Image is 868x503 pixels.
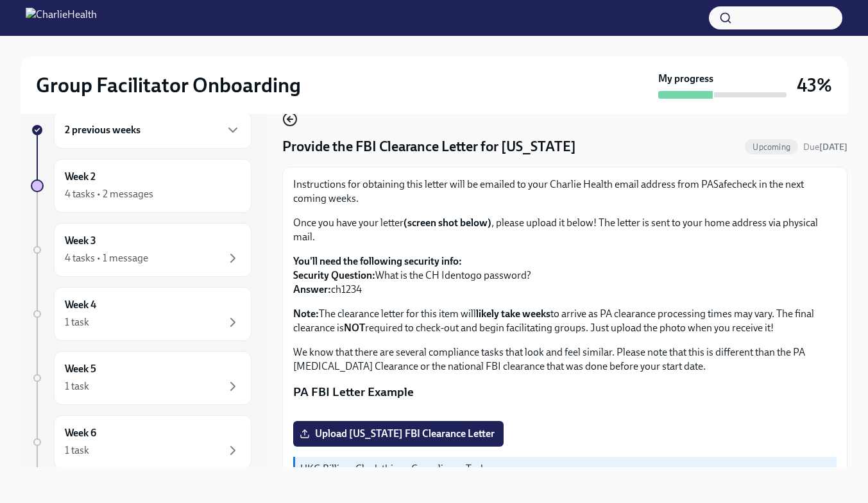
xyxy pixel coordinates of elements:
[658,72,713,86] strong: My progress
[65,187,153,201] div: 4 tasks • 2 messages
[65,315,89,329] div: 1 task
[797,74,832,97] h3: 43%
[803,142,847,153] span: Due
[65,234,96,248] h6: Week 3
[293,421,504,447] label: Upload [US_STATE] FBI Clearance Letter
[26,8,97,28] img: CharlieHealth
[302,427,495,440] span: Upload [US_STATE] FBI Clearance Letter
[65,443,89,458] div: 1 task
[65,123,140,137] h6: 2 previous weeks
[293,384,837,400] p: PA FBI Letter Example
[293,177,837,206] p: Instructions for obtaining this letter will be emailed to your Charlie Health email address from ...
[300,462,831,476] p: UKG Billing: Clock this as Compliance Task
[293,345,837,374] p: We know that there are several compliance tasks that look and feel similar. Please note that this...
[404,217,491,229] strong: (screen shot below)
[31,223,251,277] a: Week 34 tasks • 1 message
[282,137,576,156] h4: Provide the FBI Clearance Letter for [US_STATE]
[293,254,837,297] p: What is the CH Identogo password? ch1234
[65,170,96,184] h6: Week 2
[65,379,89,393] div: 1 task
[819,142,847,153] strong: [DATE]
[745,142,798,152] span: Upcoming
[476,308,550,320] strong: likely take weeks
[54,111,251,149] div: 2 previous weeks
[344,322,365,334] strong: NOT
[293,216,837,244] p: Once you have your letter , please upload it below! The letter is sent to your home address via p...
[31,351,251,405] a: Week 51 task
[293,269,375,281] strong: Security Question:
[65,362,96,376] h6: Week 5
[293,307,837,335] p: The clearance letter for this item will to arrive as PA clearance processing times may vary. The ...
[36,72,301,98] h2: Group Facilitator Onboarding
[293,255,462,267] strong: You'll need the following security info:
[31,159,251,213] a: Week 24 tasks • 2 messages
[31,287,251,341] a: Week 41 task
[293,308,319,320] strong: Note:
[31,415,251,469] a: Week 61 task
[803,141,847,153] span: November 4th, 2025 09:00
[65,426,96,440] h6: Week 6
[65,298,96,312] h6: Week 4
[65,251,148,265] div: 4 tasks • 1 message
[293,283,331,295] strong: Answer:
